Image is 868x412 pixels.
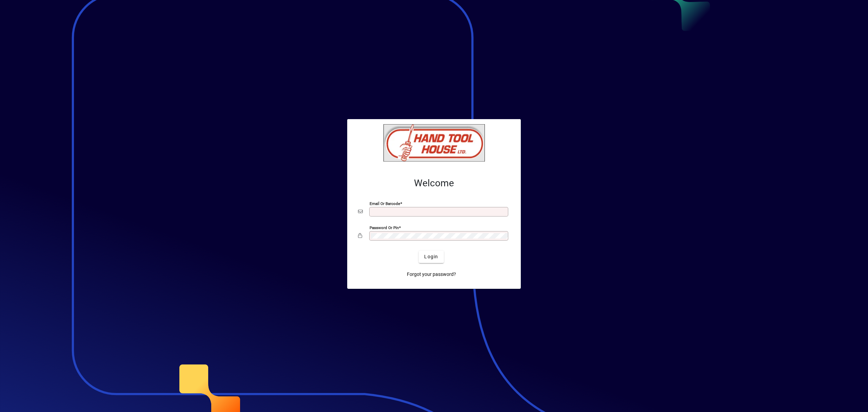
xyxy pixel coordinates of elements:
span: Forgot your password? [407,271,456,278]
a: Forgot your password? [404,268,459,281]
mat-label: Email or Barcode [370,201,400,206]
button: Login [419,251,443,263]
span: Login [424,253,438,260]
h2: Welcome [358,177,510,189]
mat-label: Password or Pin [370,225,399,230]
